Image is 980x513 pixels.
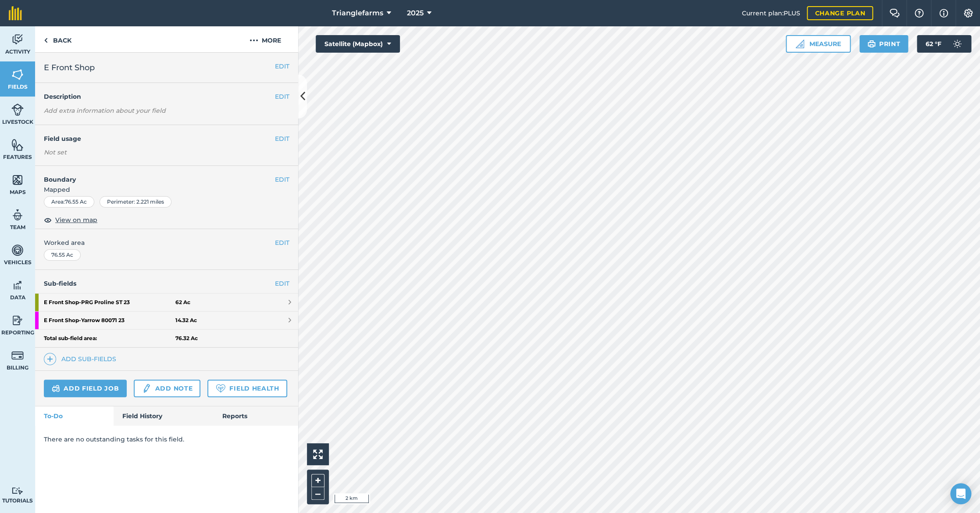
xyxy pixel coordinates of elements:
[35,185,298,194] span: Mapped
[275,238,289,248] button: EDIT
[407,8,424,18] span: 2025
[11,33,24,46] img: svg+xml;base64,PD94bWwgdmVyc2lvbj0iMS4wIiBlbmNvZGluZz0idXRmLTgiPz4KPCEtLSBHZW5lcmF0b3I6IEFkb2JlIE...
[35,26,80,52] a: Back
[44,107,166,115] em: Add extra information about your field
[44,335,175,342] strong: Total sub-field area:
[859,35,909,53] button: Print
[142,383,151,394] img: svg+xml;base64,PD94bWwgdmVyc2lvbj0iMS4wIiBlbmNvZGluZz0idXRmLTgiPz4KPCEtLSBHZW5lcmF0b3I6IEFkb2JlIE...
[786,35,851,53] button: Measure
[44,294,175,311] strong: E Front Shop - PRG Proline ST 23
[11,138,24,151] img: svg+xml;base64,PHN2ZyB4bWxucz0iaHR0cDovL3d3dy53My5vcmcvMjAwMC9zdmciIHdpZHRoPSI1NiIgaGVpZ2h0PSI2MC...
[100,196,171,208] div: Perimeter : 2.221 miles
[35,279,298,288] h4: Sub-fields
[948,35,966,53] img: svg+xml;base64,PD94bWwgdmVyc2lvbj0iMS4wIiBlbmNvZGluZz0idXRmLTgiPz4KPCEtLSBHZW5lcmF0b3I6IEFkb2JlIE...
[114,406,213,426] a: Field History
[175,299,190,306] strong: 62 Ac
[232,26,298,52] button: More
[11,279,24,292] img: svg+xml;base64,PD94bWwgdmVyc2lvbj0iMS4wIiBlbmNvZGluZz0idXRmLTgiPz4KPCEtLSBHZW5lcmF0b3I6IEFkb2JlIE...
[11,103,24,116] img: svg+xml;base64,PD94bWwgdmVyc2lvbj0iMS4wIiBlbmNvZGluZz0idXRmLTgiPz4KPCEtLSBHZW5lcmF0b3I6IEFkb2JlIE...
[44,134,275,143] h4: Field usage
[741,8,800,18] span: Current plan : PLUS
[35,294,298,311] a: E Front Shop-PRG Proline ST 2362 Ac
[35,166,275,184] h4: Boundary
[11,487,24,495] img: svg+xml;base64,PD94bWwgdmVyc2lvbj0iMS4wIiBlbmNvZGluZz0idXRmLTgiPz4KPCEtLSBHZW5lcmF0b3I6IEFkb2JlIE...
[35,406,114,426] a: To-Do
[275,279,289,288] a: EDIT
[311,487,324,500] button: –
[249,35,258,46] img: svg+xml;base64,PHN2ZyB4bWxucz0iaHR0cDovL3d3dy53My5vcmcvMjAwMC9zdmciIHdpZHRoPSIyMCIgaGVpZ2h0PSIyNC...
[44,196,94,208] div: Area : 76.55 Ac
[44,353,120,365] a: Add sub-fields
[44,434,289,444] p: There are no outstanding tasks for this field.
[35,312,298,329] a: E Front Shop-Yarrow 80071 2314.32 Ac
[11,173,24,187] img: svg+xml;base64,PHN2ZyB4bWxucz0iaHR0cDovL3d3dy53My5vcmcvMjAwMC9zdmciIHdpZHRoPSI1NiIgaGVpZ2h0PSI2MC...
[44,312,175,329] strong: E Front Shop - Yarrow 80071 23
[44,61,95,74] span: E Front Shop
[11,208,24,222] img: svg+xml;base64,PD94bWwgdmVyc2lvbj0iMS4wIiBlbmNvZGluZz0idXRmLTgiPz4KPCEtLSBHZW5lcmF0b3I6IEFkb2JlIE...
[44,92,289,101] h4: Description
[795,39,804,48] img: Ruler icon
[44,238,289,248] span: Worked area
[950,483,971,504] div: Open Intercom Messenger
[47,354,53,364] img: svg+xml;base64,PHN2ZyB4bWxucz0iaHR0cDovL3d3dy53My5vcmcvMjAwMC9zdmciIHdpZHRoPSIxNCIgaGVpZ2h0PSIyNC...
[926,35,941,53] span: 62 ° F
[134,380,200,397] a: Add note
[963,9,973,18] img: A cog icon
[44,380,127,397] a: Add field job
[275,175,289,184] button: EDIT
[807,6,873,20] a: Change plan
[11,68,24,81] img: svg+xml;base64,PHN2ZyB4bWxucz0iaHR0cDovL3d3dy53My5vcmcvMjAwMC9zdmciIHdpZHRoPSI1NiIgaGVpZ2h0PSI2MC...
[332,8,383,18] span: Trianglefarms
[44,215,97,225] button: View on map
[207,380,287,397] a: Field Health
[917,35,971,53] button: 62 °F
[9,6,22,20] img: fieldmargin Logo
[11,349,24,362] img: svg+xml;base64,PD94bWwgdmVyc2lvbj0iMS4wIiBlbmNvZGluZz0idXRmLTgiPz4KPCEtLSBHZW5lcmF0b3I6IEFkb2JlIE...
[44,249,81,261] div: 76.55 Ac
[11,244,24,257] img: svg+xml;base64,PD94bWwgdmVyc2lvbj0iMS4wIiBlbmNvZGluZz0idXRmLTgiPz4KPCEtLSBHZW5lcmF0b3I6IEFkb2JlIE...
[889,9,900,18] img: Two speech bubbles overlapping with the left bubble in the forefront
[175,317,197,324] strong: 14.32 Ac
[44,35,48,46] img: svg+xml;base64,PHN2ZyB4bWxucz0iaHR0cDovL3d3dy53My5vcmcvMjAwMC9zdmciIHdpZHRoPSI5IiBoZWlnaHQ9IjI0Ii...
[175,335,198,342] strong: 76.32 Ac
[44,148,289,157] div: Not set
[867,39,876,49] img: svg+xml;base64,PHN2ZyB4bWxucz0iaHR0cDovL3d3dy53My5vcmcvMjAwMC9zdmciIHdpZHRoPSIxOSIgaGVpZ2h0PSIyNC...
[52,383,60,394] img: svg+xml;base64,PD94bWwgdmVyc2lvbj0iMS4wIiBlbmNvZGluZz0idXRmLTgiPz4KPCEtLSBHZW5lcmF0b3I6IEFkb2JlIE...
[316,35,400,53] button: Satellite (Mapbox)
[275,61,289,71] button: EDIT
[55,215,97,225] span: View on map
[939,8,948,18] img: svg+xml;base64,PHN2ZyB4bWxucz0iaHR0cDovL3d3dy53My5vcmcvMjAwMC9zdmciIHdpZHRoPSIxNyIgaGVpZ2h0PSIxNy...
[311,474,324,487] button: +
[11,314,24,327] img: svg+xml;base64,PD94bWwgdmVyc2lvbj0iMS4wIiBlbmNvZGluZz0idXRmLTgiPz4KPCEtLSBHZW5lcmF0b3I6IEFkb2JlIE...
[44,215,52,225] img: svg+xml;base64,PHN2ZyB4bWxucz0iaHR0cDovL3d3dy53My5vcmcvMjAwMC9zdmciIHdpZHRoPSIxOCIgaGVpZ2h0PSIyNC...
[214,406,298,426] a: Reports
[275,92,289,101] button: EDIT
[313,449,323,459] img: Four arrows, one pointing top left, one top right, one bottom right and the last bottom left
[275,134,289,143] button: EDIT
[914,9,924,18] img: A question mark icon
